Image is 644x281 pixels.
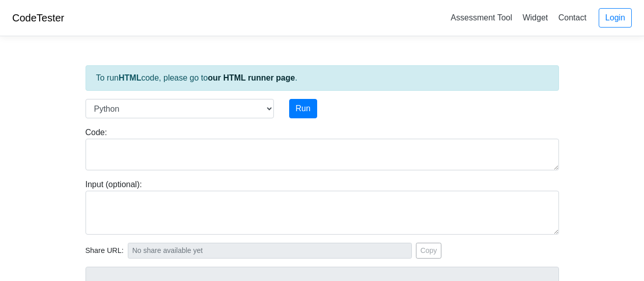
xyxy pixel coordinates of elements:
[599,8,632,28] a: Login
[78,178,567,235] div: Input (optional):
[128,243,412,259] input: No share available yet
[446,9,516,26] a: Assessment Tool
[554,9,591,26] a: Contact
[518,9,552,26] a: Widget
[289,99,317,118] button: Run
[78,126,567,170] div: Code:
[416,243,442,259] button: Copy
[119,73,141,82] strong: HTML
[86,65,559,91] div: To run code, please go to .
[12,12,64,23] a: CodeTester
[86,245,124,257] span: Share URL:
[208,73,295,82] a: our HTML runner page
